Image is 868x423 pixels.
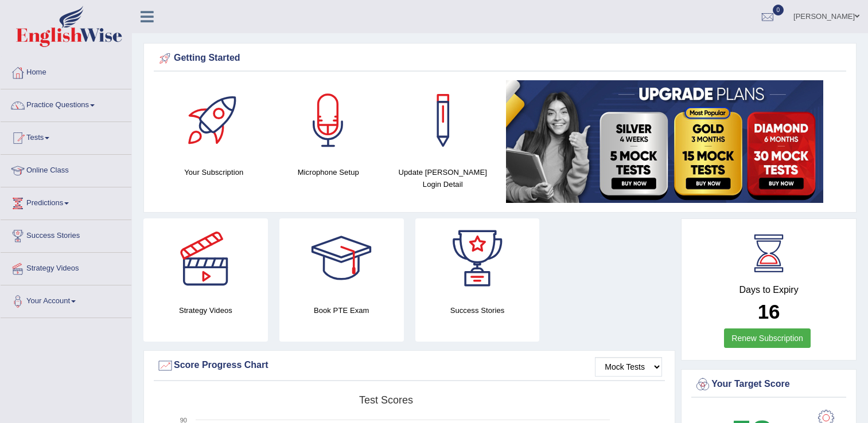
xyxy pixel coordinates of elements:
h4: Success Stories [415,304,540,316]
img: small5.jpg [506,80,823,203]
span: 0 [773,5,784,15]
h4: Update [PERSON_NAME] Login Detail [391,166,495,190]
div: Getting Started [157,50,843,67]
h4: Microphone Setup [277,166,380,178]
a: Strategy Videos [1,253,131,281]
a: Predictions [1,187,131,216]
a: Your Account [1,285,131,314]
a: Online Class [1,155,131,183]
h4: Days to Expiry [694,285,843,295]
h4: Your Subscription [162,166,266,178]
div: Your Target Score [694,376,843,393]
a: Tests [1,122,131,151]
b: 16 [758,300,780,323]
a: Success Stories [1,220,131,249]
a: Practice Questions [1,89,131,118]
div: Score Progress Chart [157,357,662,374]
h4: Book PTE Exam [279,304,404,316]
a: Home [1,57,131,85]
h4: Strategy Videos [143,304,268,316]
a: Renew Subscription [724,328,811,348]
tspan: Test scores [359,394,413,406]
